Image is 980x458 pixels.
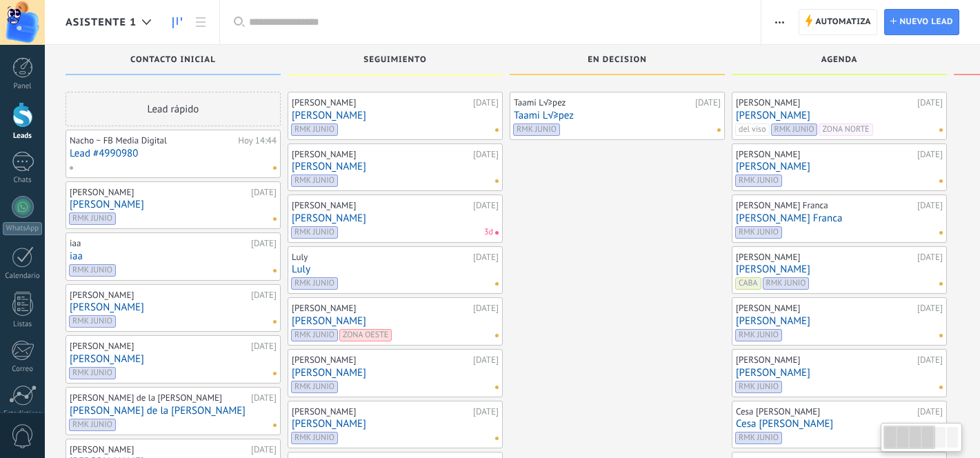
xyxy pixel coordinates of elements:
a: Luly [292,263,499,275]
div: Nacho ~ FB Media Digital [70,135,234,146]
div: [PERSON_NAME] [292,97,470,108]
div: En Decision [517,55,718,67]
div: [PERSON_NAME] [70,341,248,352]
span: No hay nada asignado [273,372,277,375]
span: No hay nada asignado [495,386,499,389]
span: Nuevo lead [899,10,953,34]
div: [DATE] [251,341,277,352]
span: RMK JUNIO [69,315,116,328]
div: [DATE] [917,200,943,211]
span: RMK JUNIO [69,264,116,277]
div: Chats [3,176,43,185]
a: Lead #4990980 [70,148,277,159]
span: No hay nada asignado [273,166,277,170]
a: [PERSON_NAME] [292,418,499,430]
span: Asistente 1 [66,16,137,29]
div: [PERSON_NAME] [292,406,470,417]
span: Tareas caducadas [495,231,499,235]
span: ZONA OESTE [339,329,392,341]
div: [DATE] [473,97,499,108]
span: No hay nada asignado [273,217,277,221]
span: del viso [735,123,770,136]
span: RMK JUNIO [291,175,338,187]
span: En Decision [588,55,647,65]
span: Agenda [821,55,858,65]
span: No hay nada asignado [495,282,499,286]
span: RMK JUNIO [291,381,338,393]
span: No hay nada asignado [495,334,499,337]
div: [PERSON_NAME] [292,355,470,366]
div: [DATE] [473,406,499,417]
span: RMK JUNIO [735,432,782,444]
a: [PERSON_NAME] [736,161,943,172]
span: RMK JUNIO [291,277,338,290]
div: [PERSON_NAME] [70,444,248,455]
div: Seguimiento [294,55,496,67]
a: [PERSON_NAME] [292,315,499,327]
div: [DATE] [917,355,943,366]
div: [DATE] [473,252,499,263]
span: No hay nada asignado [495,437,499,440]
span: No hay nada asignado [495,128,499,132]
div: [DATE] [473,303,499,314]
div: Panel [3,82,43,91]
span: RMK JUNIO [291,226,338,239]
span: No hay nada asignado [939,179,943,183]
span: No hay nada asignado [939,128,943,132]
div: [DATE] [251,238,277,249]
a: [PERSON_NAME] Franca [736,212,943,224]
span: No hay nada asignado [939,282,943,286]
span: RMK JUNIO [291,123,338,136]
div: [DATE] [917,303,943,314]
span: RMK JUNIO [735,226,782,239]
div: [DATE] [917,252,943,263]
a: [PERSON_NAME] [736,315,943,327]
span: CABA [735,277,761,290]
div: Lead rápido [66,92,281,126]
div: [PERSON_NAME] [736,97,914,108]
div: [PERSON_NAME] [292,149,470,160]
span: No hay nada asignado [495,179,499,183]
span: No hay nada asignado [273,424,277,427]
div: [DATE] [473,200,499,211]
span: No hay nada asignado [273,320,277,323]
span: RMK JUNIO [291,432,338,444]
div: [DATE] [473,355,499,366]
a: [PERSON_NAME] [736,263,943,275]
div: Contacto inicial [72,55,274,67]
div: [DATE] [251,444,277,455]
div: Calendario [3,272,43,281]
div: [PERSON_NAME] [736,149,914,160]
span: RMK JUNIO [291,329,338,341]
div: [DATE] [917,406,943,417]
div: Luly [292,252,470,263]
a: Nuevo lead [884,9,959,35]
span: Automatiza [815,10,871,34]
a: [PERSON_NAME] [70,353,277,365]
div: [PERSON_NAME] [292,200,470,211]
div: iaa [70,238,248,249]
a: Automatiza [799,9,877,35]
a: [PERSON_NAME] [292,212,499,224]
span: RMK JUNIO [69,419,116,431]
a: [PERSON_NAME] [736,110,943,121]
div: [PERSON_NAME] [736,303,914,314]
span: RMK JUNIO [69,212,116,225]
div: Listas [3,320,43,329]
span: Seguimiento [363,55,426,65]
div: WhatsApp [3,222,42,235]
div: Agenda [739,55,940,67]
div: [DATE] [917,149,943,160]
div: [PERSON_NAME] [70,290,248,301]
div: [DATE] [917,97,943,108]
a: [PERSON_NAME] [70,301,277,313]
div: [PERSON_NAME] Franca [736,200,914,211]
span: RMK JUNIO [69,367,116,379]
div: [DATE] [251,392,277,404]
span: No hay nada asignado [939,334,943,337]
span: No hay nada asignado [939,231,943,235]
span: RMK JUNIO [513,123,560,136]
span: 3d [484,226,493,239]
div: [DATE] [251,290,277,301]
div: Cesa [PERSON_NAME] [736,406,914,417]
